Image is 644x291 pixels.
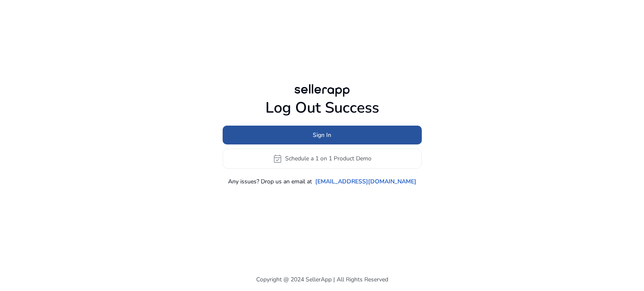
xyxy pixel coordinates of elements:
a: [EMAIL_ADDRESS][DOMAIN_NAME] [315,177,416,186]
span: Sign In [313,131,331,139]
button: Sign In [223,126,422,144]
h1: Log Out Success [223,99,422,117]
span: event_available [273,154,283,164]
p: Any issues? Drop us an email at [228,177,312,186]
button: event_availableSchedule a 1 on 1 Product Demo [223,149,422,169]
